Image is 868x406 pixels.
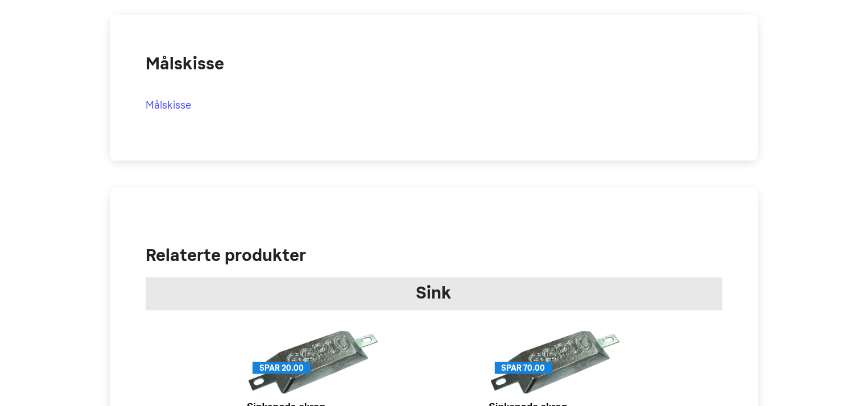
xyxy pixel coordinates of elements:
[502,362,545,374] span: SPAR 70.00
[146,99,191,111] a: Målskisse
[146,51,722,77] h2: Målskisse
[489,328,622,397] img: Sinkanode_rekt.jpg
[148,280,720,306] h2: Sink
[247,328,379,397] img: Sinkanode_rekt.jpg
[259,362,304,374] span: SPAR 20.00
[146,243,722,268] h2: Relaterte produkter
